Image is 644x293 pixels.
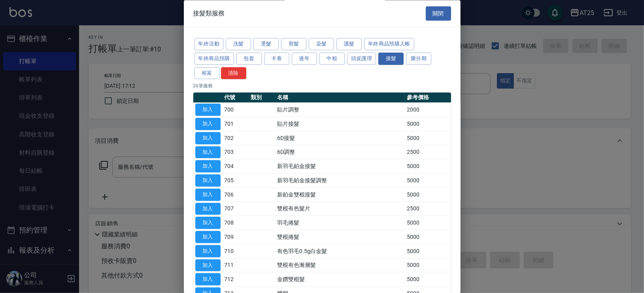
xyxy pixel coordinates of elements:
td: 5000 [405,259,451,273]
button: 加入 [195,175,221,187]
td: 6D調整 [275,146,405,160]
td: 雙棍有色漸層髮 [275,259,405,273]
button: 加入 [195,231,221,244]
button: 年終商品預購入帳 [364,38,414,51]
td: 貼片接髮 [275,117,405,131]
button: 加入 [195,274,221,286]
button: 過年 [292,53,317,65]
td: 703 [223,146,249,160]
td: 700 [223,103,249,117]
button: 剪髮 [281,38,306,51]
button: 清除 [221,67,246,79]
button: 加入 [195,132,221,144]
td: 702 [223,131,249,146]
td: 708 [223,216,249,230]
td: 5000 [405,159,451,174]
button: 加入 [195,245,221,257]
button: 中租 [319,53,345,65]
th: 參考價格 [405,93,451,103]
td: 新羽毛鉑金接髮調整 [275,174,405,188]
button: 加入 [195,161,221,173]
td: 5000 [405,188,451,202]
td: 6D接髮 [275,131,405,146]
td: 金鑽雙棍髮 [275,272,405,287]
button: 加入 [195,104,221,116]
button: 加入 [195,203,221,215]
td: 707 [223,202,249,216]
button: 樂分期 [406,53,431,65]
td: 5000 [405,174,451,188]
button: 加入 [195,146,221,159]
button: 關閉 [426,6,451,21]
td: 5000 [405,230,451,244]
th: 代號 [223,93,249,103]
td: 5000 [405,117,451,131]
td: 5000 [405,216,451,230]
th: 名稱 [275,93,405,103]
td: 712 [223,272,249,287]
td: 貼片調整 [275,103,405,117]
button: 洗髮 [226,38,251,51]
td: 2000 [405,103,451,117]
button: 卡卷 [264,53,289,65]
td: 有色羽毛0.5g白金髮 [275,244,405,259]
button: 接髮 [378,53,404,65]
th: 類別 [249,93,275,103]
button: 年終活動 [195,38,224,51]
td: 706 [223,188,249,202]
button: 包套 [236,53,262,65]
td: 雙棍捲髮 [275,230,405,244]
td: 新羽毛鉑金接髮 [275,159,405,174]
button: 頭皮護理 [347,53,376,65]
button: 加入 [195,259,221,272]
button: 護髮 [336,38,362,51]
td: 5000 [405,131,451,146]
td: 709 [223,230,249,244]
button: 加入 [195,217,221,229]
td: 705 [223,174,249,188]
td: 5000 [405,272,451,287]
td: 羽毛捲髮 [275,216,405,230]
td: 雙棍有色髮片 [275,202,405,216]
button: 年終商品預購 [195,53,234,65]
td: 2500 [405,202,451,216]
td: 711 [223,259,249,273]
button: 染髮 [309,38,334,51]
button: 加入 [195,118,221,130]
button: 裕富 [195,67,220,79]
button: 加入 [195,189,221,201]
p: 26 筆服務 [193,83,451,90]
td: 新鉑金雙棍接髮 [275,188,405,202]
td: 704 [223,159,249,174]
td: 710 [223,244,249,259]
td: 701 [223,117,249,131]
button: 燙髮 [253,38,279,51]
td: 2500 [405,146,451,160]
span: 接髮類服務 [193,9,225,17]
td: 5000 [405,244,451,259]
